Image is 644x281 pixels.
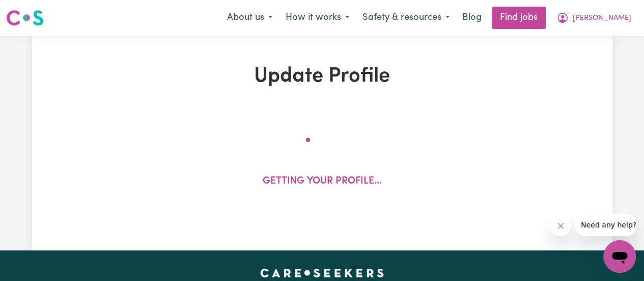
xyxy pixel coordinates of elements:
span: Need any help? [6,7,62,15]
a: Blog [456,7,488,29]
h1: Update Profile [135,64,510,89]
a: Careseekers logo [6,6,44,30]
iframe: Cerrar mensaje [550,216,571,236]
iframe: Mensaje de la compañía [575,214,636,236]
p: Getting your profile... [263,174,382,189]
span: [PERSON_NAME] [573,13,631,24]
button: About us [220,7,279,29]
button: How it works [279,7,356,29]
a: Careseekers home page [260,269,384,277]
img: Careseekers logo [6,9,44,27]
iframe: Botón para iniciar la ventana de mensajería [603,240,636,273]
a: Find jobs [492,7,546,29]
button: My Account [550,7,638,29]
button: Safety & resources [356,7,456,29]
